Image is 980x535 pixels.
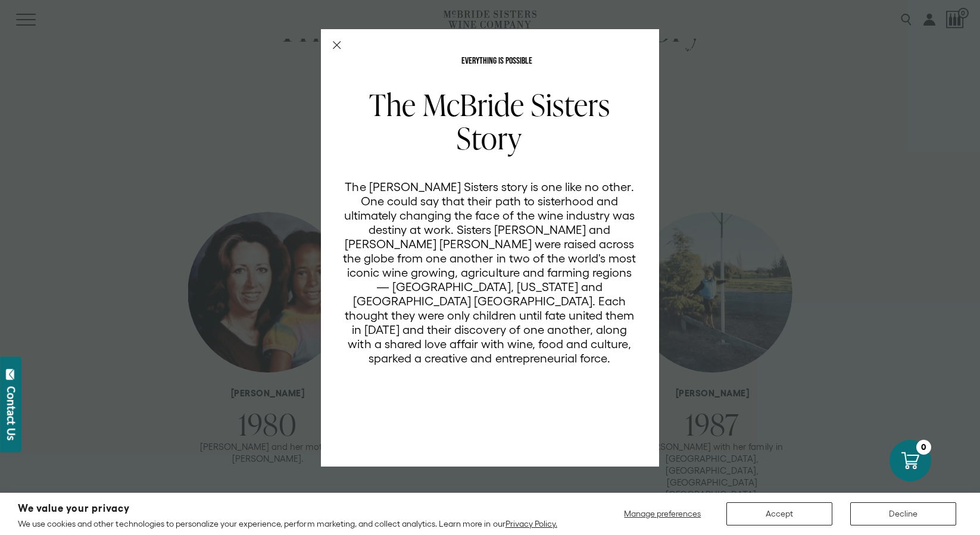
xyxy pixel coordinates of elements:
[5,386,17,440] div: Contact Us
[505,519,557,528] a: Privacy Policy.
[18,503,557,514] h2: We value your privacy
[850,502,956,525] button: Decline
[726,502,832,525] button: Accept
[342,180,636,365] p: The [PERSON_NAME] Sisters story is one like no other. One could say that their path to sisterhood...
[342,88,636,155] h2: The McBride Sisters Story
[624,509,701,518] span: Manage preferences
[916,440,931,455] div: 0
[18,518,557,529] p: We use cookies and other technologies to personalize your experience, perform marketing, and coll...
[617,502,709,525] button: Manage preferences
[333,41,341,49] button: Close Modal
[342,57,651,66] p: EVERYTHING IS POSSIBLE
